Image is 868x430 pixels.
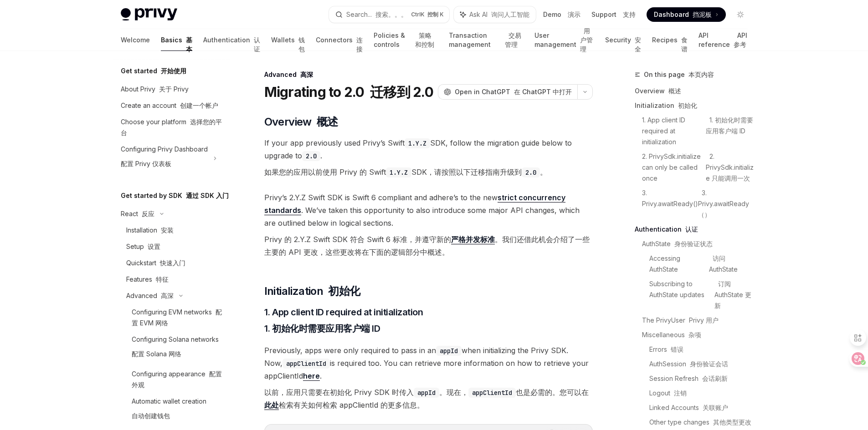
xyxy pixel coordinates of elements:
[126,225,174,236] div: Installation
[668,87,681,95] font: 概述
[356,36,363,53] font: 连接
[681,36,688,53] font: 食谱
[568,10,580,18] font: 演示
[455,87,572,96] span: Open in ChatGPT
[647,7,726,22] a: Dashboard 挡泥板
[733,7,748,22] button: Toggle dark mode
[264,167,547,177] font: 如果您的应用以前使用 Privy 的 Swift SDK，请按照以下迁移指南升级到 。
[642,328,755,342] a: Miscellaneous 杂项
[121,116,225,138] div: Choose your platform
[156,275,169,283] font: 特征
[264,235,590,257] font: Privy 的 2.Y.Z Swift SDK 符合 Swift 6 标准，并遵守新的 。我们还借此机会介绍了一些主要的 API 更改，这些更改将在下面的逻辑部分中概述。
[688,71,714,78] font: 本页内容
[685,225,698,233] font: 认证
[427,11,444,18] font: 控制 K
[113,114,230,141] a: Choose your platform 选择您的平台
[113,81,230,97] a: About Privy 关于 Privy
[300,71,313,78] font: 高深
[706,152,754,182] font: 2. PrivySdk.initialize 只能调用一次
[160,259,185,267] font: 快速入门
[436,346,462,356] code: appId
[514,88,572,96] font: 在 ChatGPT 中打开
[649,342,755,357] a: Errors 错误
[405,138,430,148] code: 1.Y.Z
[649,386,755,400] a: Logout 注销
[161,67,186,75] font: 开始使用
[121,66,186,76] h5: Get started
[132,412,170,420] font: 自动创建钱包
[635,36,641,53] font: 安全
[693,10,712,18] font: 挡泥板
[635,98,755,113] a: Initialization 初始化
[113,366,230,393] a: Configuring appearance 配置外观
[649,357,755,371] a: AuthSession 身份验证会话
[271,29,305,51] a: Wallets 钱包
[642,237,755,251] a: AuthState 身份验证状态
[126,241,160,252] div: Setup
[688,331,701,339] font: 杂项
[642,113,755,149] a: 1. App client ID required at initialization 1. 初始化时需要应用客户端 ID
[652,29,688,51] a: Recipes 食谱
[689,316,719,324] font: Privy 用户
[709,254,738,273] font: 访问 AuthState
[161,226,174,234] font: 安装
[264,115,338,129] span: Overview
[698,189,749,218] font: 3. Privy.awaitReady（）
[264,191,593,262] span: Privy’s 2.Y.Z Swift SDK is Swift 6 compliant and adhere’s to the new . We’ve taken this opportuni...
[649,277,755,313] a: Subscribing to AuthState updates 订阅 AuthState 更新
[121,8,177,21] img: light logo
[699,29,748,51] a: API reference API 参考
[491,10,529,18] font: 询问人工智能
[386,167,411,177] code: 1.Y.Z
[282,359,330,369] code: appClientId
[469,10,529,19] span: Ask AI
[671,345,683,353] font: 错误
[180,101,218,109] font: 创建一个帐户
[121,29,150,51] a: Welcome
[580,27,593,53] font: 用户管理
[113,271,230,288] a: Features 特征
[415,31,434,48] font: 策略和控制
[132,350,181,358] font: 配置 Solana 网络
[642,313,755,328] a: The PrivyUser Privy 用户
[113,304,230,331] a: Configuring EVM networks 配置 EVM 网络
[132,369,225,390] div: Configuring appearance
[451,235,495,244] a: 严格并发标准
[126,258,185,268] div: Quickstart
[113,97,230,114] a: Create an account 创建一个帐户
[302,151,320,161] code: 2.0
[121,100,218,111] div: Create an account
[303,371,320,381] a: here
[605,29,641,51] a: Security 安全
[113,393,230,428] a: Automatic wallet creation自动创建钱包
[690,360,728,368] font: 身份验证会话
[702,374,728,382] font: 会话刷新
[454,6,536,23] button: Ask AI 询问人工智能
[161,29,192,51] a: Basics 基本
[674,389,687,397] font: 注销
[375,10,407,18] font: 搜索。。。
[706,116,753,135] font: 1. 初始化时需要应用客户端 ID
[264,388,589,410] font: 以前，应用只需要在初始化 Privy SDK 时传入 。现在， 也是必需的。您可以在 检索有关如何检索 appClientId 的更多信息。
[113,222,230,238] a: Installation 安装
[649,415,755,430] a: Other type changes 其他类型更改
[374,29,438,51] a: Policies & controls 策略和控制
[329,6,449,23] button: Search... 搜索。。。CtrlK 控制 K
[121,208,154,219] div: React
[505,31,521,48] font: 交易管理
[132,307,225,329] div: Configuring EVM networks
[317,115,338,128] font: 概述
[186,192,229,199] font: 通过 SDK 入门
[654,10,712,19] span: Dashboard
[132,396,206,425] div: Automatic wallet creation
[142,210,154,218] font: 反应
[534,29,594,51] a: User management 用户管理
[623,10,636,18] font: 支持
[121,144,208,173] div: Configuring Privy Dashboard
[264,137,593,182] span: If your app previously used Privy’s Swift SDK, follow the migration guide below to upgrade to .
[649,371,755,386] a: Session Refresh 会话刷新
[468,388,516,398] code: appClientId
[264,193,565,215] a: strict concurrency standards
[411,11,444,18] span: Ctrl K
[734,31,747,48] font: API 参考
